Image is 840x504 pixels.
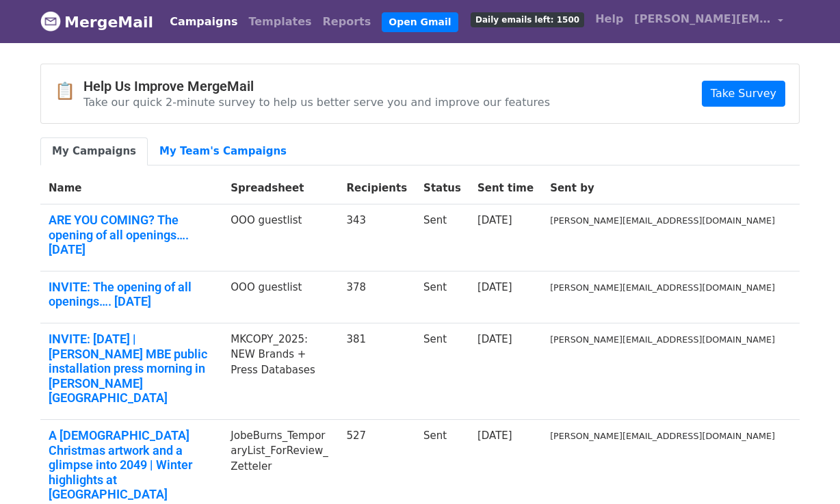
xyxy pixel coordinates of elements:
a: Templates [243,8,317,36]
td: Sent [415,271,469,323]
th: Status [415,172,469,204]
th: Spreadsheet [222,172,338,204]
td: Sent [415,204,469,271]
img: MergeMail logo [40,11,61,31]
td: 343 [338,204,415,271]
a: Daily emails left: 1500 [465,5,590,33]
a: MergeMail [40,8,153,36]
th: Sent by [542,172,783,204]
a: [DATE] [477,429,512,442]
th: Sent time [469,172,542,204]
a: [DATE] [477,214,512,226]
td: Sent [415,323,469,419]
th: Name [40,172,222,204]
a: Help [590,5,629,33]
td: 378 [338,271,415,323]
td: OOO guestlist [222,271,338,323]
small: [PERSON_NAME][EMAIL_ADDRESS][DOMAIN_NAME] [550,282,775,293]
small: [PERSON_NAME][EMAIL_ADDRESS][DOMAIN_NAME] [550,431,775,441]
a: INVITE: [DATE] | [PERSON_NAME] MBE public installation press morning in [PERSON_NAME][GEOGRAPHIC_... [49,332,214,406]
a: ARE YOU COMING? The opening of all openings…. [DATE] [49,213,214,257]
a: [PERSON_NAME][EMAIL_ADDRESS][DOMAIN_NAME] [629,5,789,38]
a: A [DEMOGRAPHIC_DATA] Christmas artwork and a glimpse into 2049 | Winter highlights at [GEOGRAPHIC... [49,428,214,502]
p: Take our quick 2-minute survey to help us better serve you and improve our features [83,95,550,109]
a: [DATE] [477,333,512,345]
h4: Help Us Improve MergeMail [83,78,550,94]
a: Reports [317,8,377,36]
td: MKCOPY_2025: NEW Brands + Press Databases [222,323,338,419]
a: [DATE] [477,281,512,293]
a: INVITE: The opening of all openings…. [DATE] [49,280,214,309]
a: Open Gmail [382,12,458,32]
a: Campaigns [164,8,243,36]
a: My Team's Campaigns [148,137,298,165]
a: Take Survey [702,81,785,107]
td: OOO guestlist [222,204,338,271]
a: My Campaigns [40,137,148,165]
th: Recipients [338,172,415,204]
small: [PERSON_NAME][EMAIL_ADDRESS][DOMAIN_NAME] [550,215,775,226]
span: 📋 [55,81,83,101]
small: [PERSON_NAME][EMAIL_ADDRESS][DOMAIN_NAME] [550,334,775,345]
span: [PERSON_NAME][EMAIL_ADDRESS][DOMAIN_NAME] [634,11,771,27]
td: 381 [338,323,415,419]
span: Daily emails left: 1500 [471,12,584,27]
